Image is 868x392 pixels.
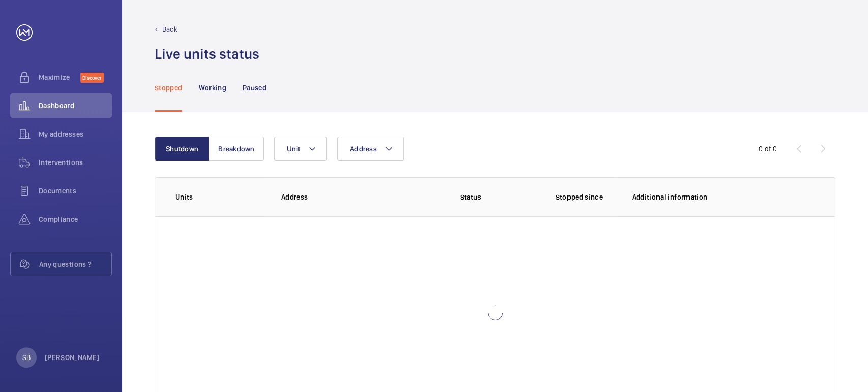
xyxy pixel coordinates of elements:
[759,144,777,154] div: 0 of 0
[350,145,377,153] span: Address
[155,83,182,93] p: Stopped
[39,186,112,196] span: Documents
[409,192,532,202] p: Status
[209,137,264,161] button: Breakdown
[198,83,226,93] p: Working
[243,83,266,93] p: Paused
[155,45,259,63] h1: Live units status
[39,259,111,269] span: Any questions ?
[274,137,327,161] button: Unit
[80,73,104,83] span: Discover
[287,145,300,153] span: Unit
[632,192,815,202] p: Additional information
[22,352,31,363] p: SB
[39,101,112,111] span: Dashboard
[175,192,265,202] p: Units
[281,192,402,202] p: Address
[162,24,177,35] p: Back
[45,352,100,363] p: [PERSON_NAME]
[155,137,209,161] button: Shutdown
[337,137,404,161] button: Address
[39,214,112,224] span: Compliance
[39,72,80,82] span: Maximize
[39,157,112,168] span: Interventions
[555,192,615,202] p: Stopped since
[39,129,112,139] span: My addresses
